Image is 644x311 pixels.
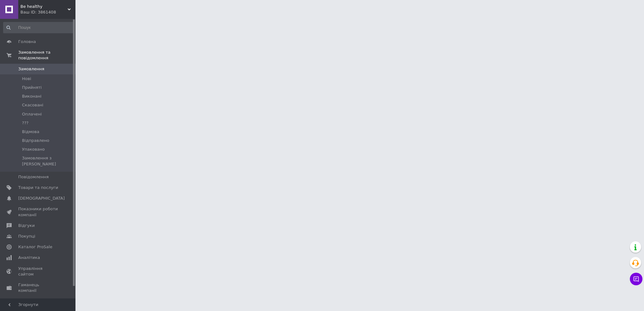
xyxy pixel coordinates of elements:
[18,196,65,201] span: [DEMOGRAPHIC_DATA]
[3,22,74,33] input: Пошук
[18,50,75,61] span: Замовлення та повідомлення
[18,223,35,228] span: Відгуки
[18,282,58,293] span: Гаманець компанії
[22,129,39,135] span: Відмова
[18,206,58,217] span: Показники роботи компанії
[18,244,52,250] span: Каталог ProSale
[18,185,58,190] span: Товари та послуги
[18,255,40,260] span: Аналітика
[18,39,36,45] span: Головна
[22,120,29,126] span: ???
[18,233,35,239] span: Покупці
[22,76,31,82] span: Нові
[18,174,49,180] span: Повідомлення
[18,266,58,277] span: Управління сайтом
[22,138,49,143] span: Відправлено
[18,66,44,72] span: Замовлення
[22,94,42,99] span: Виконані
[22,155,74,167] span: Замовлення з [PERSON_NAME]
[22,85,42,90] span: Прийняті
[20,4,68,9] span: Be healthy
[20,9,75,15] div: Ваш ID: 3861408
[22,102,43,108] span: Скасовані
[22,111,42,117] span: Оплачені
[22,147,45,152] span: Упаковано
[630,273,642,285] button: Чат з покупцем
